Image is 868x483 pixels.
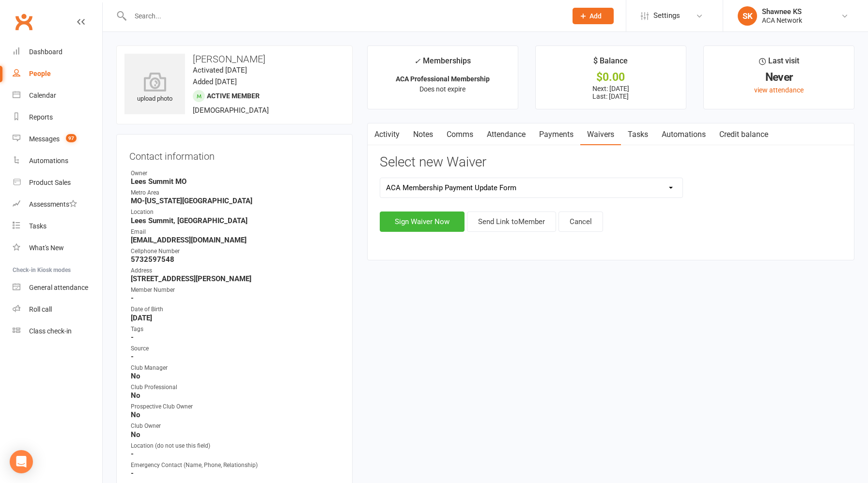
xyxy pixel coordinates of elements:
strong: No [131,372,340,380]
i: ✓ [414,57,420,66]
span: Add [589,12,602,20]
a: Reports [13,106,102,128]
strong: [EMAIL_ADDRESS][DOMAIN_NAME] [131,236,340,244]
div: ACA Network [762,16,802,25]
strong: ACA Professional Membership [396,75,490,83]
a: Calendar [13,85,102,106]
a: Comms [440,123,480,146]
strong: No [131,410,340,419]
div: Emergency Contact (Name, Phone, Relationship) [131,461,340,470]
div: General attendance [29,284,88,291]
strong: - [131,352,340,361]
div: Messages [29,135,60,143]
strong: MO-[US_STATE][GEOGRAPHIC_DATA] [131,196,340,205]
div: Reports [29,113,53,121]
span: Settings [653,5,680,27]
strong: - [131,469,340,478]
strong: Lees Summit MO [131,177,340,186]
a: view attendance [754,86,804,94]
div: Owner [131,169,340,178]
a: Clubworx [12,10,36,34]
button: Sign Waiver Now [380,211,465,232]
h3: [PERSON_NAME] [124,54,344,64]
div: Class check-in [29,327,72,335]
div: Date of Birth [131,305,340,314]
p: Next: [DATE] Last: [DATE] [544,85,677,100]
div: Location [131,208,340,217]
a: Product Sales [13,172,102,194]
span: Does not expire [419,85,465,93]
a: Tasks [621,123,655,146]
a: Automations [13,150,102,172]
div: Open Intercom Messenger [10,450,33,473]
a: Activity [368,123,406,146]
div: Source [131,344,340,353]
a: Assessments [13,194,102,215]
a: Notes [406,123,440,146]
div: Email [131,227,340,237]
button: Send Link toMember [467,211,556,232]
a: What's New [13,237,102,259]
div: upload photo [124,72,185,104]
div: Automations [29,157,68,165]
a: Credit balance [713,123,775,146]
div: $ Balance [593,55,628,72]
div: Dashboard [29,48,62,56]
div: $0.00 [544,72,677,82]
strong: 5732597548 [131,255,340,264]
div: Product Sales [29,179,71,186]
a: Attendance [480,123,532,146]
span: [DEMOGRAPHIC_DATA] [193,106,269,115]
div: Tasks [29,222,46,230]
a: Roll call [13,299,102,320]
h3: Select new Waiver [380,155,842,170]
div: Never [713,72,845,82]
time: Activated [DATE] [193,66,247,75]
div: Club Manager [131,363,340,373]
div: Assessments [29,200,77,208]
div: Club Professional [131,383,340,392]
div: What's New [29,244,64,252]
a: Payments [532,123,580,146]
div: Calendar [29,91,56,99]
strong: - [131,294,340,302]
input: Search... [127,9,560,23]
a: General attendance kiosk mode [13,277,102,299]
strong: - [131,333,340,342]
a: Waivers [580,123,621,146]
time: Added [DATE] [193,77,237,86]
div: Roll call [29,305,52,313]
a: Class kiosk mode [13,320,102,342]
a: People [13,63,102,85]
span: 97 [66,134,77,142]
a: Dashboard [13,41,102,63]
div: Location (do not use this field) [131,441,340,451]
div: Tags [131,325,340,334]
div: SK [738,6,757,26]
a: Automations [655,123,713,146]
div: Cellphone Number [131,247,340,256]
h3: Contact information [129,147,340,162]
span: Active member [207,92,260,100]
strong: - [131,450,340,458]
strong: [DATE] [131,314,340,322]
strong: No [131,430,340,439]
a: Messages 97 [13,128,102,150]
button: Cancel [558,211,603,232]
div: Memberships [414,55,471,73]
strong: Lees Summit, [GEOGRAPHIC_DATA] [131,216,340,225]
a: Tasks [13,215,102,237]
div: Shawnee KS [762,7,802,16]
button: Add [573,8,614,24]
div: People [29,70,51,77]
strong: No [131,391,340,400]
div: Address [131,266,340,275]
div: Club Owner [131,422,340,431]
div: Member Number [131,286,340,295]
strong: [STREET_ADDRESS][PERSON_NAME] [131,274,340,283]
div: Last visit [759,55,799,72]
div: Metro Area [131,188,340,197]
div: Prospective Club Owner [131,402,340,411]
